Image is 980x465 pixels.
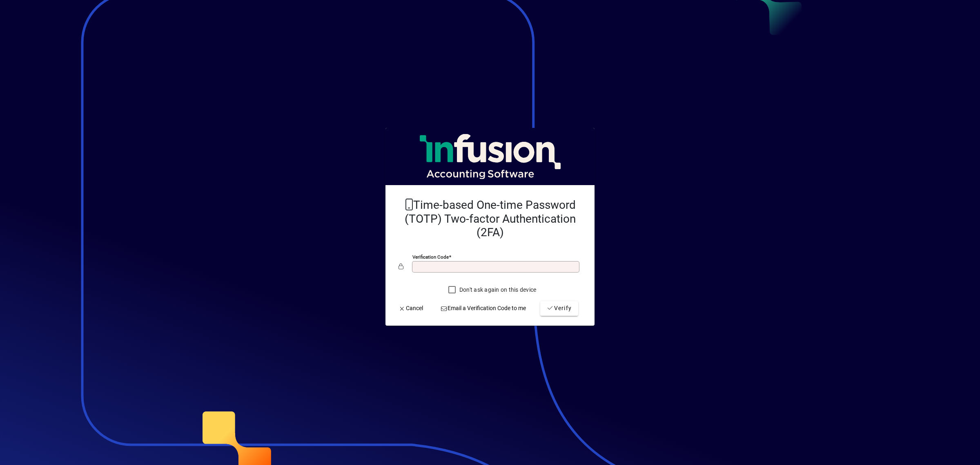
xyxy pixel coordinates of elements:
[395,301,426,316] button: Cancel
[399,304,423,313] span: Cancel
[412,254,449,260] mat-label: Verification code
[540,301,578,316] button: Verify
[441,304,526,313] span: Email a Verification Code to me
[547,304,572,313] span: Verify
[458,286,537,294] label: Don't ask again on this device
[399,198,581,239] h2: Time-based One-time Password (TOTP) Two-factor Authentication (2FA)
[437,301,530,316] button: Email a Verification Code to me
